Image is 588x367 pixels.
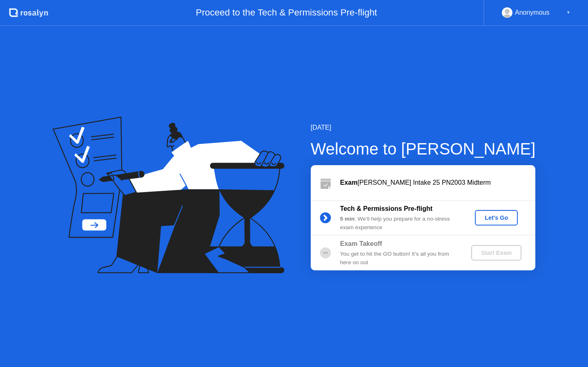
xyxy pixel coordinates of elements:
div: [DATE] [311,123,536,133]
div: Anonymous [515,7,550,18]
b: Exam [340,179,358,186]
div: Start Exam [474,250,518,256]
div: : We’ll help you prepare for a no-stress exam experience [340,215,458,232]
div: Let's Go [478,214,514,221]
div: [PERSON_NAME] Intake 25 PN2003 Midterm [340,178,535,188]
button: Start Exam [471,245,521,261]
div: ▼ [566,7,570,18]
b: Exam Takeoff [340,240,382,247]
div: Welcome to [PERSON_NAME] [311,137,536,161]
b: 5 min [340,216,355,222]
button: Let's Go [475,210,518,226]
b: Tech & Permissions Pre-flight [340,205,432,212]
div: You get to hit the GO button! It’s all you from here on out [340,250,458,267]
